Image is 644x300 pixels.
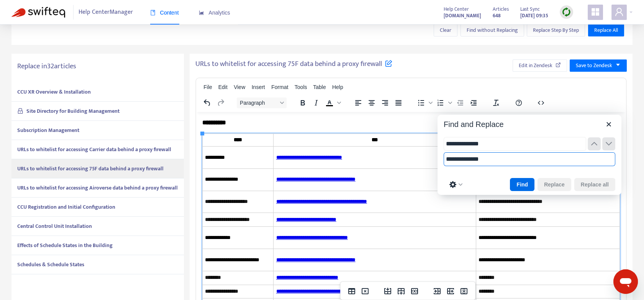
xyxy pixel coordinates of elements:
span: File [203,84,212,90]
button: Previous [588,137,601,150]
span: Replace Step By Step [533,26,579,35]
button: Close [602,118,615,131]
span: Replace All [594,26,618,35]
div: Numbered list [434,97,453,108]
span: Format [271,84,288,90]
span: Help [332,84,343,90]
strong: URLs to whitelist for accessing 75F data behind a proxy firewall [17,164,164,173]
button: Redo [214,97,227,108]
button: Replace [537,178,571,191]
img: Swifteq [11,7,65,18]
strong: Schedules & Schedule States [17,260,84,269]
span: appstore [591,7,600,16]
span: book [150,10,156,15]
strong: Effects of Schedule States in the Building [17,241,113,250]
button: Save to Zendeskcaret-down [570,59,627,72]
span: Last Sync [520,5,540,13]
span: Save to Zendesk [576,61,612,70]
button: Insert row after [395,286,408,297]
button: Replace All [588,24,624,36]
span: lock [17,108,23,114]
a: [DOMAIN_NAME] [444,11,481,20]
iframe: Button to launch messaging window [613,269,638,294]
button: Italic [310,97,323,108]
button: Bold [296,97,309,108]
button: Align left [352,97,365,108]
span: Find without Replacing [467,26,518,35]
button: Replace all [574,178,615,191]
span: Analytics [199,10,230,16]
span: Edit [218,84,228,90]
button: Help [512,97,525,108]
span: Help Center Manager [79,5,133,20]
strong: Subscription Management [17,126,79,135]
span: Table [313,84,326,90]
button: Edit in Zendesk [513,59,567,72]
span: Articles [493,5,509,13]
button: Clear [434,24,457,36]
span: user [615,7,624,16]
button: Block Paragraph [237,97,287,108]
span: area-chart [199,10,204,15]
strong: [DOMAIN_NAME] [444,12,481,20]
button: Increase indent [467,97,480,108]
span: Insert [252,84,265,90]
strong: URLs to whitelist for accessing Airoverse data behind a proxy firewall [17,183,178,192]
button: Next [602,137,615,150]
strong: CCU XR Overview & Installation [17,87,91,96]
span: Clear [440,26,451,35]
span: Edit in Zendesk [519,61,552,70]
span: caret-down [615,62,621,68]
img: sync.dc5367851b00ba804db3.png [562,7,571,17]
div: Bullet list [415,97,434,108]
span: Paragraph [240,100,277,106]
button: Table properties [345,286,358,297]
div: Text color Black [323,97,342,108]
strong: CCU Registration and Initial Configuration [17,203,115,211]
span: Tools [295,84,307,90]
button: Clear formatting [490,97,503,108]
button: Undo [201,97,214,108]
button: Preferences [447,179,465,190]
h5: Replace in 32 articles [17,62,178,71]
button: Align center [365,97,378,108]
strong: Site Directory for Building Management [26,107,120,115]
strong: Central Control Unit Installation [17,222,92,231]
button: Delete column [457,286,470,297]
button: Find without Replacing [460,24,524,36]
button: Delete table [359,286,372,297]
button: Align right [379,97,392,108]
button: Delete row [408,286,421,297]
button: Decrease indent [454,97,467,108]
strong: URLs to whitelist for accessing Carrier data behind a proxy firewall [17,145,171,154]
button: Find [510,178,534,191]
button: Replace Step By Step [527,24,585,36]
span: View [234,84,245,90]
h5: URLs to whitelist for accessing 75F data behind a proxy firewall [195,59,392,69]
span: Help Center [444,5,469,13]
button: Insert column before [431,286,444,297]
strong: 648 [493,12,501,20]
button: Insert row before [381,286,394,297]
button: Insert column after [444,286,457,297]
button: Justify [392,97,405,108]
span: Content [150,10,179,16]
strong: [DATE] 09:35 [520,12,548,20]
